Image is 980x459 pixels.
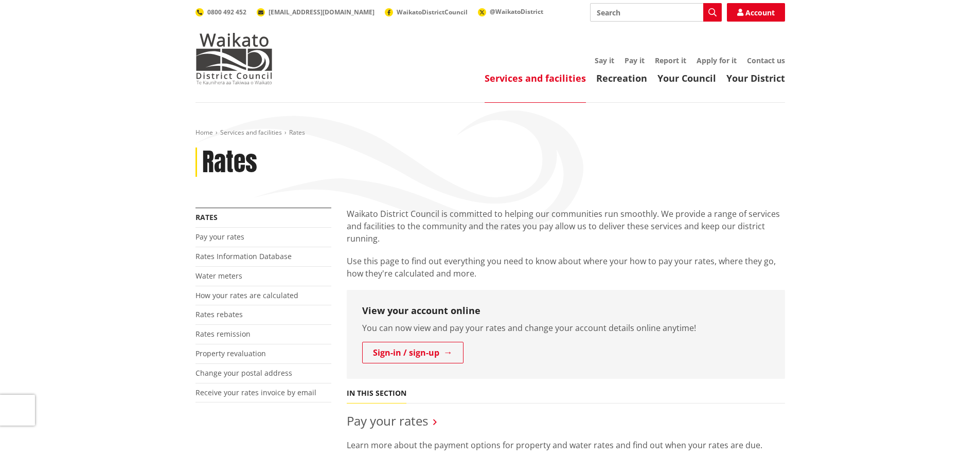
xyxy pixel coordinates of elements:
h5: In this section [347,389,406,398]
a: Services and facilities [485,72,586,84]
a: Home [195,128,213,137]
a: Water meters [195,271,242,281]
a: Say it [595,56,614,65]
span: 0800 492 452 [207,8,246,16]
a: @WaikatoDistrict [478,7,543,16]
a: Contact us [747,56,785,65]
p: You can now view and pay your rates and change your account details online anytime! [362,322,770,334]
a: Account [727,3,785,22]
a: Apply for it [697,56,737,65]
a: Recreation [596,72,647,84]
a: Pay it [625,56,645,65]
a: [EMAIL_ADDRESS][DOMAIN_NAME] [257,8,375,16]
a: Your Council [657,72,716,84]
a: Receive your rates invoice by email [195,388,316,397]
span: Rates [289,128,305,137]
span: [EMAIL_ADDRESS][DOMAIN_NAME] [269,8,375,16]
a: Report it [655,56,686,65]
h3: View your account online [362,305,770,317]
a: Rates [195,212,218,222]
nav: breadcrumb [195,128,785,137]
a: 0800 492 452 [195,8,246,16]
input: Search input [590,3,722,22]
p: Waikato District Council is committed to helping our communities run smoothly. We provide a range... [347,208,785,245]
p: Use this page to find out everything you need to know about where your how to pay your rates, whe... [347,255,785,280]
p: Learn more about the payment options for property and water rates and find out when your rates ar... [347,439,785,451]
a: How your rates are calculated [195,290,298,300]
img: Waikato District Council - Te Kaunihera aa Takiwaa o Waikato [195,33,273,84]
a: Rates rebates [195,309,243,319]
a: Pay your rates [347,412,428,429]
a: Change your postal address [195,368,292,378]
h1: Rates [202,148,257,177]
span: @WaikatoDistrict [490,7,543,16]
a: Sign-in / sign-up [362,342,464,363]
span: WaikatoDistrictCouncil [397,8,468,16]
a: WaikatoDistrictCouncil [385,8,468,16]
a: Your District [726,72,785,84]
a: Property revaluation [195,348,266,358]
a: Services and facilities [220,128,282,137]
a: Pay your rates [195,232,244,242]
a: Rates Information Database [195,251,292,261]
a: Rates remission [195,329,251,339]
